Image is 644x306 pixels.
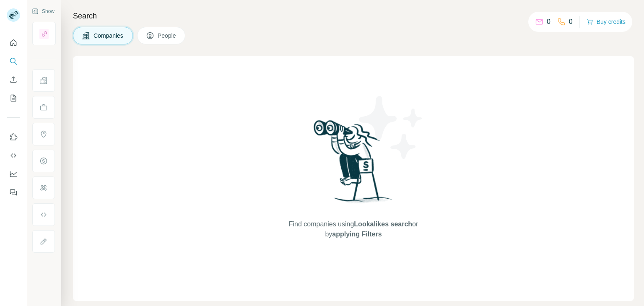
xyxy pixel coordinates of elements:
p: 0 [547,17,551,27]
span: Find companies using or by [286,219,421,239]
button: Use Surfe API [7,148,20,163]
img: Surfe Illustration - Woman searching with binoculars [310,118,397,211]
button: Search [7,54,20,69]
button: Dashboard [7,166,20,182]
button: Feedback [7,185,20,200]
button: Use Surfe on LinkedIn [7,130,20,145]
button: My lists [7,91,20,106]
button: Quick start [7,35,20,50]
button: Enrich CSV [7,72,20,87]
span: People [158,31,177,40]
span: Companies [93,31,124,40]
span: Lookalikes search [354,220,412,228]
span: applying Filters [332,231,382,238]
img: Surfe Illustration - Stars [353,90,429,165]
button: Buy credits [587,16,626,28]
p: 0 [569,17,573,27]
h4: Search [73,10,634,22]
button: Show [26,5,60,18]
